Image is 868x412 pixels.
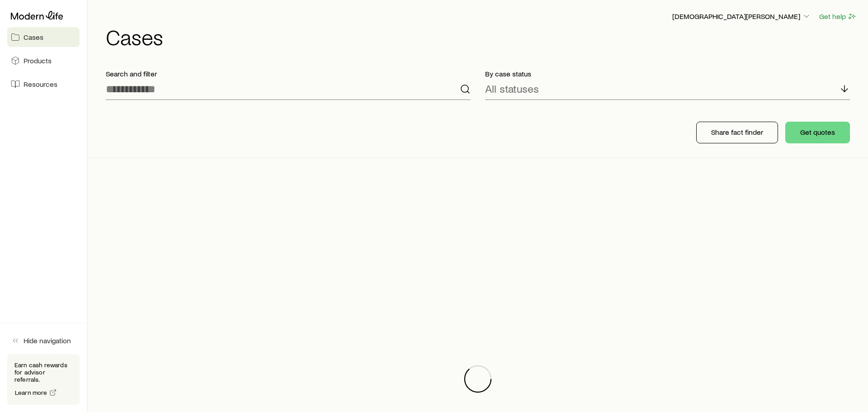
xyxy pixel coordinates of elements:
[485,82,539,95] p: All statuses
[24,80,57,89] span: Resources
[7,27,80,47] a: Cases
[24,56,52,65] span: Products
[819,11,857,22] button: Get help
[485,69,850,78] p: By case status
[15,389,47,396] span: Learn more
[24,336,71,345] span: Hide navigation
[7,354,80,405] div: Earn cash rewards for advisor referrals.Learn more
[14,361,72,383] p: Earn cash rewards for advisor referrals.
[7,331,80,350] button: Hide navigation
[7,51,80,71] a: Products
[785,122,850,143] button: Get quotes
[711,128,763,137] p: Share fact finder
[696,122,778,143] button: Share fact finder
[106,69,471,78] p: Search and filter
[24,33,43,42] span: Cases
[106,26,857,47] h1: Cases
[672,12,811,21] p: [DEMOGRAPHIC_DATA][PERSON_NAME]
[672,11,811,22] button: [DEMOGRAPHIC_DATA][PERSON_NAME]
[7,74,80,94] a: Resources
